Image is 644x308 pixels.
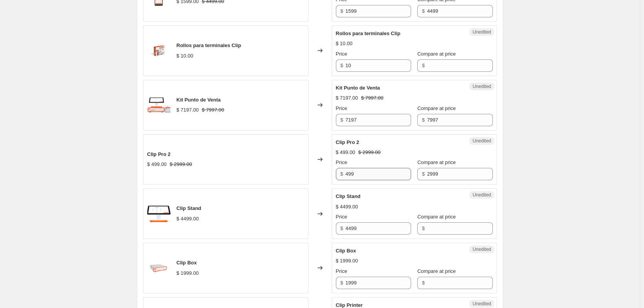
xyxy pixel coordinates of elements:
[336,40,352,47] div: $ 10.00
[417,51,456,57] span: Compare at price
[177,52,193,60] div: $ 10.00
[422,280,425,286] span: $
[177,269,199,277] div: $ 1999.00
[361,94,383,102] strike: $ 7997.00
[417,105,456,111] span: Compare at price
[177,97,221,103] span: Kit Punto de Venta
[202,106,224,114] strike: $ 7997.00
[336,214,347,220] span: Price
[336,268,347,274] span: Price
[147,202,170,225] img: IMG_1830_80x.webp
[336,105,347,111] span: Price
[417,159,456,165] span: Compare at price
[177,260,197,266] span: Clip Box
[422,171,425,177] span: $
[170,161,192,168] strike: $ 2999.00
[472,29,491,35] span: Unedited
[422,225,425,231] span: $
[177,106,199,114] div: $ 7197.00
[147,151,171,157] span: Clip Pro 2
[341,63,343,68] span: $
[336,159,347,165] span: Price
[336,193,361,199] span: Clip Stand
[358,149,381,156] strike: $ 2999.00
[336,149,356,156] div: $ 499.00
[472,83,491,90] span: Unedited
[472,246,491,252] span: Unedited
[147,161,167,168] div: $ 499.00
[422,8,425,14] span: $
[472,192,491,198] span: Unedited
[336,248,356,254] span: Clip Box
[336,94,358,102] div: $ 7197.00
[336,257,358,265] div: $ 1999.00
[472,138,491,144] span: Unedited
[147,39,170,62] img: RollosClip_80x.png
[336,30,401,36] span: Rollos para terminales Clip
[417,268,456,274] span: Compare at price
[177,205,201,211] span: Clip Stand
[336,85,380,91] span: Kit Punto de Venta
[472,301,491,307] span: Unedited
[336,139,359,145] span: Clip Pro 2
[147,256,170,279] img: Img_5dd00389-ea62-4ee9-b21c-21dd1fc7bf30_80x.png
[147,93,170,117] img: IMG_1829_80x.webp
[417,214,456,220] span: Compare at price
[341,171,343,177] span: $
[336,302,363,308] span: Clip Printer
[422,63,425,68] span: $
[177,215,199,223] div: $ 4499.00
[341,280,343,286] span: $
[177,42,241,48] span: Rollos para terminales Clip
[422,117,425,123] span: $
[341,225,343,231] span: $
[336,203,358,211] div: $ 4499.00
[336,51,347,57] span: Price
[341,117,343,123] span: $
[341,8,343,14] span: $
